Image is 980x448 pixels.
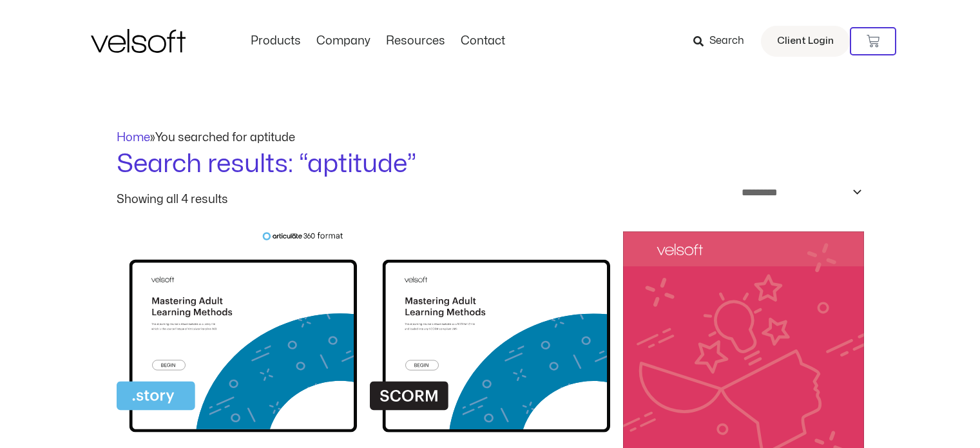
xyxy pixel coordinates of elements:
img: Mastering Adult Learning Methods [370,231,610,441]
span: Search [709,33,744,50]
h1: Search results: “aptitude” [117,146,864,182]
nav: Menu [243,34,513,48]
span: » [117,132,295,143]
img: Velsoft Training Materials [91,29,186,53]
a: Search [693,30,753,52]
select: Shop order [733,182,864,202]
a: Client Login [761,26,850,57]
p: Showing all 4 results [117,194,228,206]
span: You searched for aptitude [155,132,295,143]
img: Mastering Adult Learning Methods [117,231,357,441]
a: CompanyMenu Toggle [309,34,378,48]
a: ContactMenu Toggle [453,34,513,48]
a: ResourcesMenu Toggle [378,34,453,48]
a: ProductsMenu Toggle [243,34,309,48]
a: Home [117,132,150,143]
span: Client Login [777,33,834,50]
